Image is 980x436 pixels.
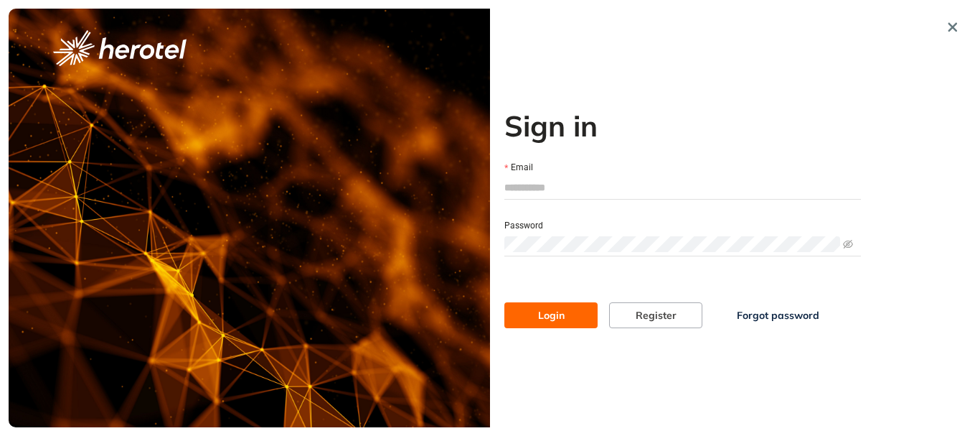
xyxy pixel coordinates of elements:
label: Email [504,161,533,175]
button: Register [609,302,702,328]
img: cover image [9,9,490,427]
span: eye-invisible [843,239,853,249]
span: Register [636,307,677,323]
button: logo [30,30,209,66]
span: Forgot password [737,307,819,323]
input: Password [504,236,840,252]
h2: Sign in [504,108,861,143]
span: Login [538,307,565,323]
button: Login [504,302,598,328]
input: Email [504,177,861,198]
img: logo [53,30,187,66]
label: Password [504,219,543,233]
button: Forgot password [714,302,842,328]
